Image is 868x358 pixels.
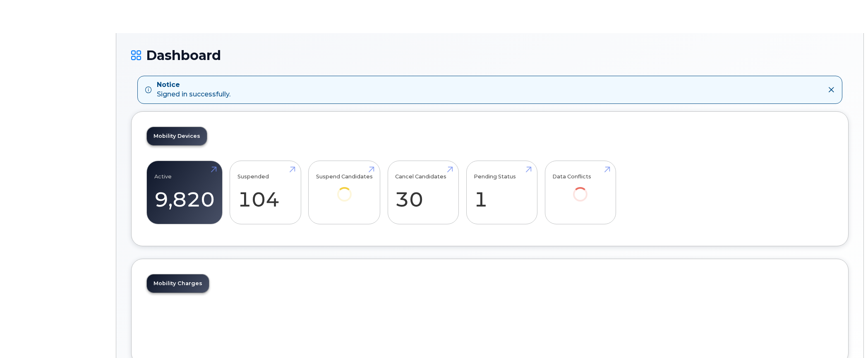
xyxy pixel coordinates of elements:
a: Pending Status 1 [474,165,530,220]
a: Cancel Candidates 30 [395,165,451,220]
a: Suspend Candidates [316,165,373,213]
h1: Dashboard [131,48,849,62]
strong: Notice [157,80,230,90]
a: Active 9,820 [154,165,215,220]
a: Suspended 104 [237,165,293,220]
a: Mobility Charges [147,274,209,293]
a: Mobility Devices [147,127,207,145]
div: Signed in successfully. [157,80,230,99]
a: Data Conflicts [552,165,608,213]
